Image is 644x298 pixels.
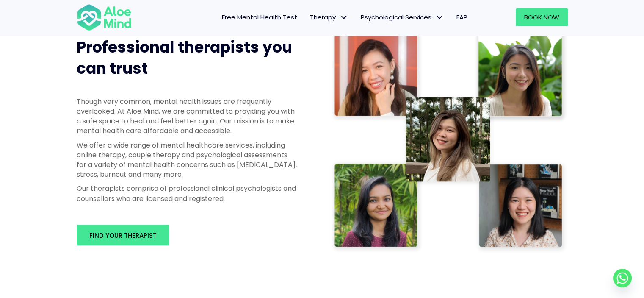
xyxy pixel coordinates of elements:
[77,97,297,136] p: Though very common, mental health issues are frequently overlooked. At Aloe Mind, we are committe...
[77,184,297,203] p: Our therapists comprise of professional clinical psychologists and counsellors who are licensed a...
[524,13,559,22] span: Book Now
[354,8,450,26] a: Psychological ServicesPsychological Services: submenu
[456,13,467,22] span: EAP
[450,8,474,26] a: EAP
[338,11,350,24] span: Therapy: submenu
[434,11,446,24] span: Psychological Services: submenu
[516,8,568,26] a: Book Now
[143,8,474,26] nav: Menu
[304,8,354,26] a: TherapyTherapy: submenu
[77,225,169,245] a: Find your therapist
[361,13,444,22] span: Psychological Services
[331,28,568,253] img: Therapist collage
[77,140,297,180] p: We offer a wide range of mental healthcare services, including online therapy, couple therapy and...
[310,13,348,22] span: Therapy
[613,269,632,287] a: Whatsapp
[216,8,304,26] a: Free Mental Health Test
[77,36,292,79] span: Professional therapists you can trust
[89,231,157,240] span: Find your therapist
[77,3,132,31] img: Aloe mind Logo
[222,13,297,22] span: Free Mental Health Test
